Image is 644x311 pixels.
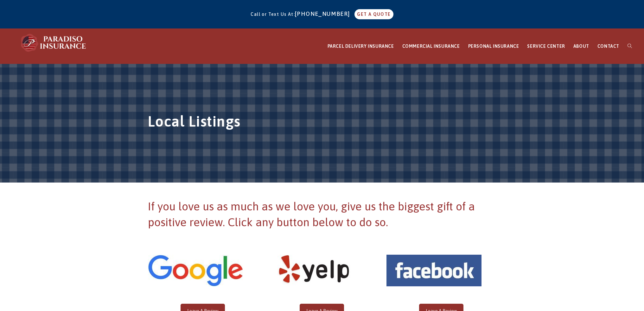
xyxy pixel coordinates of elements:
[569,29,593,64] a: ABOUT
[523,29,569,64] a: SERVICE CENTER
[593,29,623,64] a: CONTACT
[328,44,394,49] span: PARCEL DELIVERY INSURANCE
[468,44,519,49] span: PERSONAL INSURANCE
[148,255,243,286] img: LocalListings_0005_Background
[295,10,353,17] a: [PHONE_NUMBER]
[251,12,295,17] span: Call or Text Us At:
[148,111,496,135] h1: Local Listings
[323,29,398,64] a: PARCEL DELIVERY INSURANCE
[354,9,393,19] a: GET A QUOTE
[386,255,481,286] img: LocalListings_0003_Layer 2
[527,44,565,49] span: SERVICE CENTER
[148,198,496,230] h2: If you love us as much as we love you, give us the biggest gift of a positive review. Click any b...
[398,29,464,64] a: COMMERCIAL INSURANCE
[573,44,589,49] span: ABOUT
[597,44,619,49] span: CONTACT
[19,33,89,52] img: Paradiso Insurance
[402,44,460,49] span: COMMERCIAL INSURANCE
[267,255,362,286] img: LocalListings_0004_Layer 1
[464,29,523,64] a: PERSONAL INSURANCE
